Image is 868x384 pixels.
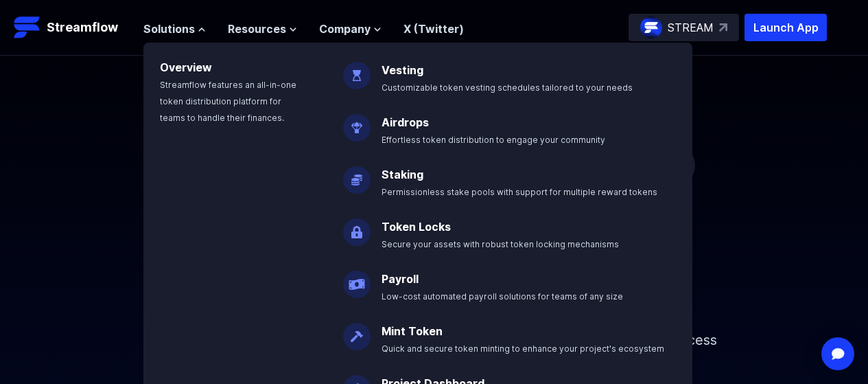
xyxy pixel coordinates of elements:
img: Streamflow Logo [14,14,41,41]
img: Token Locks [343,207,371,246]
a: Token Locks [382,220,451,234]
h1: Token management infrastructure [126,221,743,308]
img: top-right-arrow.svg [719,23,727,32]
a: Airdrops [382,115,429,129]
button: Company [319,21,382,37]
button: Resources [228,21,297,37]
span: Customizable token vesting schedules tailored to your needs [382,82,633,93]
span: Solutions [143,21,195,37]
a: X (Twitter) [403,22,464,36]
p: Streamflow [47,18,118,37]
img: Payroll [343,260,371,298]
img: Airdrops [343,103,371,142]
span: Resources [228,21,286,37]
span: Company [319,21,371,37]
span: Permissionless stake pools with support for multiple reward tokens [382,187,657,197]
button: Launch App [744,14,827,41]
span: Low-cost automated payroll solutions for teams of any size [382,291,623,302]
img: streamflow-logo-circle.png [640,16,662,38]
a: STREAM [629,14,739,41]
button: Solutions [143,21,206,37]
a: Mint Token [382,324,443,338]
a: Vesting [382,63,423,77]
span: Quick and secure token minting to enhance your project's ecosystem [382,343,664,354]
span: Effortless token distribution to engage your community [382,135,605,145]
span: Secure your assets with robust token locking mechanisms [382,239,619,249]
a: Payroll [382,272,419,286]
a: Staking [382,168,423,181]
img: Vesting [343,51,371,89]
a: Streamflow [14,14,130,41]
div: Open Intercom Messenger [821,337,854,370]
span: Streamflow features an all-in-one token distribution platform for teams to handle their finances. [160,80,296,123]
img: Mint Token [343,312,371,350]
p: STREAM [668,19,714,36]
a: Overview [160,60,212,74]
img: Staking [343,155,371,194]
